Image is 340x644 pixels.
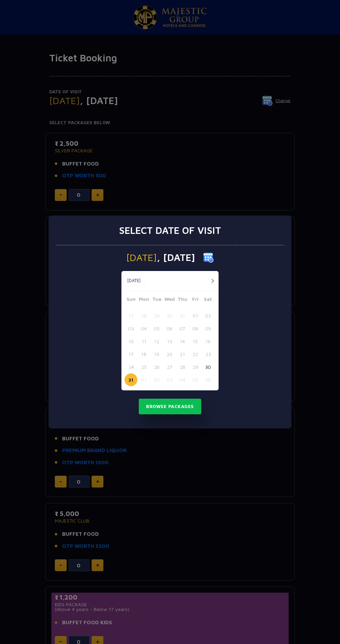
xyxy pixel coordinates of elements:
button: 30 [202,361,214,373]
button: 16 [202,335,214,348]
button: 24 [125,361,137,373]
button: 12 [150,335,163,348]
button: 03 [163,373,176,386]
button: 31 [125,373,137,386]
span: Mon [137,295,150,305]
button: 10 [125,335,137,348]
button: 01 [189,309,202,322]
span: Wed [163,295,176,305]
span: , [DATE] [157,253,195,262]
span: [DATE] [126,253,157,262]
button: 05 [189,373,202,386]
button: 26 [150,361,163,373]
button: [DATE] [123,276,144,286]
button: 27 [125,309,137,322]
button: 11 [137,335,150,348]
button: 09 [202,322,214,335]
button: 02 [202,309,214,322]
button: 22 [189,348,202,361]
span: Sat [202,295,214,305]
button: 05 [150,322,163,335]
button: 29 [150,309,163,322]
button: 02 [150,373,163,386]
button: 01 [137,373,150,386]
button: 25 [137,361,150,373]
button: 27 [163,361,176,373]
button: 06 [163,322,176,335]
button: 19 [150,348,163,361]
button: 17 [125,348,137,361]
button: 21 [176,348,189,361]
button: 20 [163,348,176,361]
button: 03 [125,322,137,335]
button: Browse Packages [139,399,201,415]
button: 28 [176,361,189,373]
button: 04 [176,373,189,386]
span: Sun [125,295,137,305]
span: Tue [150,295,163,305]
span: Fri [189,295,202,305]
button: 04 [137,322,150,335]
span: Thu [176,295,189,305]
button: 13 [163,335,176,348]
button: 14 [176,335,189,348]
button: 30 [163,309,176,322]
button: 07 [176,322,189,335]
button: 18 [137,348,150,361]
h3: Select date of visit [119,224,221,236]
img: calender icon [203,252,214,263]
button: 28 [137,309,150,322]
button: 15 [189,335,202,348]
button: 29 [189,361,202,373]
button: 08 [189,322,202,335]
button: 31 [176,309,189,322]
button: 06 [202,373,214,386]
button: 23 [202,348,214,361]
